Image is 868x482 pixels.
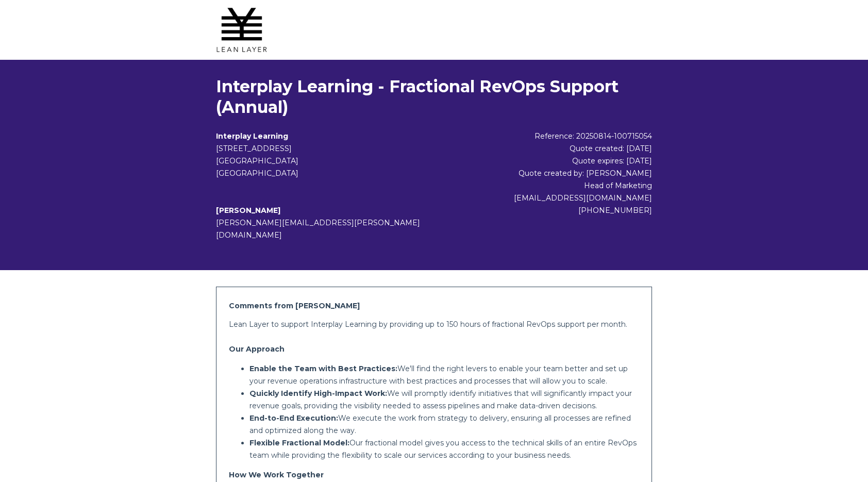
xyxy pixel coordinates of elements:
div: Reference: 20250814-100715054 [456,130,652,142]
strong: How We Work Together [229,470,324,479]
span: Quote created by: [PERSON_NAME] Head of Marketing [EMAIL_ADDRESS][DOMAIN_NAME] [PHONE_NUMBER] [514,169,652,215]
strong: Enable the Team with Best Practices: [249,364,397,373]
strong: Quickly Identify High-Impact Work: [249,389,387,398]
div: Quote expires: [DATE] [456,155,652,167]
div: Quote created: [DATE] [456,142,652,155]
p: Our fractional model gives you access to the technical skills of an entire RevOps team while prov... [249,437,639,461]
p: We execute the work from strategy to delivery, ensuring all processes are refined and optimized a... [249,412,639,437]
b: [PERSON_NAME] [216,206,280,215]
span: [PERSON_NAME][EMAIL_ADDRESS][PERSON_NAME][DOMAIN_NAME] [216,218,420,240]
h1: Interplay Learning - Fractional RevOps Support (Annual) [216,76,652,118]
strong: Flexible Fractional Model: [249,438,349,447]
b: Interplay Learning [216,131,288,141]
p: We'll find the right levers to enable your team better and set up your revenue operations infrast... [249,362,639,387]
h2: Comments from [PERSON_NAME] [229,300,639,312]
p: We will promptly identify initiatives that will significantly impact your revenue goals, providin... [249,387,639,412]
strong: Our Approach [229,344,285,354]
p: Lean Layer to support Interplay Learning by providing up to 150 hours of fractional RevOps suppor... [229,318,639,330]
address: [STREET_ADDRESS] [GEOGRAPHIC_DATA] [GEOGRAPHIC_DATA] [216,142,456,179]
img: Lean Layer [216,4,268,56]
strong: End-to-End Execution: [249,413,338,423]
